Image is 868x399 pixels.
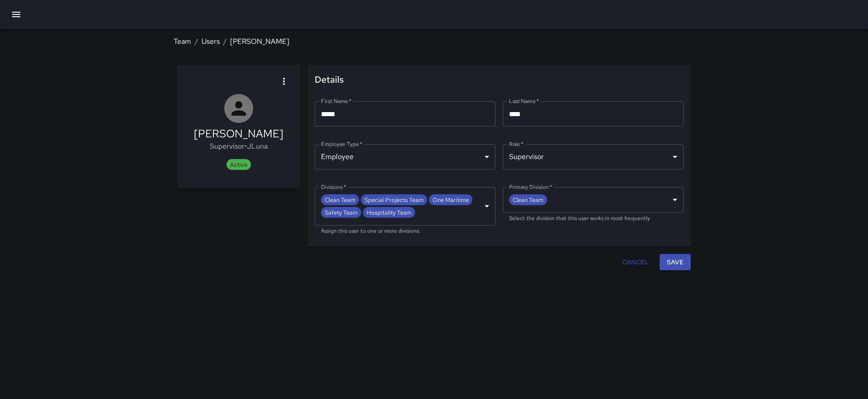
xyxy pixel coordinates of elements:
[195,36,198,47] li: /
[321,140,362,148] label: Employee Type
[321,227,489,236] p: Assign this user to one or more divisions
[230,37,289,46] a: [PERSON_NAME]
[194,141,283,152] p: Supervisor • JLuna
[509,140,524,148] label: Role
[321,97,352,105] label: First Name
[321,207,361,218] span: Safety Team
[321,195,359,205] span: Clean Team
[660,254,691,271] button: Save
[509,214,677,223] p: Select the division that this user works in most frequently
[503,144,684,169] div: Supervisor
[315,72,684,87] span: Details
[429,195,472,205] span: One Maritime
[315,144,495,169] div: Employee
[223,36,226,47] li: /
[618,254,652,271] button: Cancel
[226,161,251,169] span: Active
[509,183,552,191] label: Primary Division
[509,97,539,105] label: Last Name
[202,37,220,46] a: Users
[509,195,547,205] span: Clean Team
[321,183,346,191] label: Divisions
[361,195,427,205] span: Special Projects Team
[174,37,191,46] a: Team
[194,127,283,141] h5: [PERSON_NAME]
[363,207,415,218] span: Hospitality Team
